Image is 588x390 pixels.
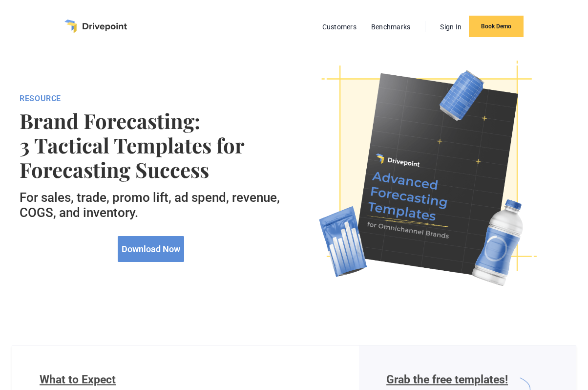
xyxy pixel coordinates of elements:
div: RESOURCE [20,94,282,104]
a: Customers [317,21,361,33]
span: What to Expect [40,373,116,386]
a: Book Demo [469,16,524,37]
a: Download Now [118,236,184,262]
h5: For sales, trade, promo lift, ad spend, revenue, COGS, and inventory. [20,190,282,220]
a: home [64,20,127,33]
a: Sign In [435,21,466,33]
strong: Brand Forecasting: 3 Tactical Templates for Forecasting Success [20,108,282,182]
a: Benchmarks [366,21,416,33]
